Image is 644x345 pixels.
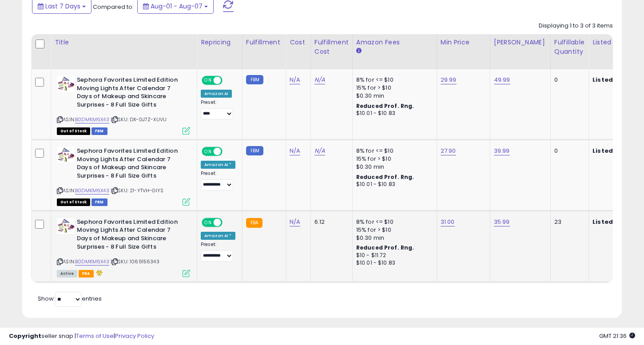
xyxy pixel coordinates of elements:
div: ASIN: [57,76,190,134]
span: All listings that are currently out of stock and unavailable for purchase on Amazon [57,198,90,206]
b: Sephora Favorites Limited Edition Moving Lights After Calendar 7 Days of Makeup and Skincare Surp... [77,147,185,182]
b: Sephora Favorites Limited Edition Moving Lights After Calendar 7 Days of Makeup and Skincare Surp... [77,76,185,111]
div: ASIN: [57,218,190,276]
div: 23 [554,218,582,226]
img: 41lCdAKPKyL._SL40_.jpg [57,218,75,234]
a: N/A [290,218,300,226]
span: 2025-08-15 21:36 GMT [599,332,635,340]
div: 8% for <= $10 [356,218,430,226]
small: FBA [246,218,262,228]
div: Amazon AI * [201,161,235,169]
a: Privacy Policy [115,332,154,340]
b: Reduced Prof. Rng. [356,102,414,110]
div: Title [55,38,193,47]
div: Displaying 1 to 3 of 3 items [539,22,613,30]
div: Preset: [201,242,235,262]
div: 6.12 [314,218,346,226]
div: 15% for > $10 [356,155,430,163]
div: 8% for <= $10 [356,147,430,155]
div: $10.01 - $10.83 [356,259,430,267]
span: Compared to: [93,3,134,11]
span: | SKU: 1069156343 [111,258,159,265]
i: hazardous material [94,270,103,276]
a: N/A [290,75,300,84]
span: ON [203,77,214,84]
span: FBM [91,198,107,206]
div: seller snap | | [9,332,154,341]
a: B0DMKM6X43 [75,116,109,123]
div: Repricing [201,38,239,47]
b: Reduced Prof. Rng. [356,173,414,181]
div: Fulfillment Cost [314,38,349,56]
div: $10.01 - $10.83 [356,110,430,117]
span: All listings currently available for purchase on Amazon [57,270,77,278]
span: | SKU: 21-YTVH-GIYS [111,187,163,194]
span: Aug-01 - Aug-07 [151,2,203,11]
span: OFF [221,219,235,226]
a: N/A [314,147,325,155]
b: Listed Price: [592,218,633,226]
span: FBA [79,270,94,278]
div: Amazon Fees [356,38,433,47]
small: Amazon Fees. [356,47,362,55]
div: $0.30 min [356,163,430,171]
div: 0 [554,76,582,84]
span: OFF [221,77,235,84]
b: Reduced Prof. Rng. [356,244,414,251]
div: Fulfillment [246,38,282,47]
span: ON [203,219,214,226]
div: $0.30 min [356,92,430,100]
span: ON [203,148,214,155]
span: Last 7 Days [45,2,80,11]
div: $0.30 min [356,234,430,242]
a: 27.90 [441,147,456,155]
small: FBM [246,146,263,155]
img: 41lCdAKPKyL._SL40_.jpg [57,76,75,92]
span: Show: entries [38,294,102,303]
div: ASIN: [57,147,190,205]
a: Terms of Use [76,332,114,340]
a: 35.99 [494,218,510,226]
span: | SKU: DX-GJ7Z-XUVU [111,116,167,123]
div: Min Price [441,38,486,47]
span: OFF [221,148,235,155]
b: Sephora Favorites Limited Edition Moving Lights After Calendar 7 Days of Makeup and Skincare Surp... [77,218,185,253]
img: 41lCdAKPKyL._SL40_.jpg [57,147,75,163]
a: N/A [314,75,325,84]
span: All listings that are currently out of stock and unavailable for purchase on Amazon [57,127,90,135]
div: Amazon AI [201,90,232,98]
div: Amazon AI * [201,232,235,240]
a: B0DMKM6X43 [75,258,109,266]
div: Preset: [201,99,235,119]
a: 49.99 [494,75,510,84]
a: 39.99 [494,147,510,155]
small: FBM [246,75,263,84]
b: Listed Price: [592,147,633,155]
div: 15% for > $10 [356,226,430,234]
div: [PERSON_NAME] [494,38,547,47]
strong: Copyright [9,332,41,340]
div: 8% for <= $10 [356,76,430,84]
div: Cost [290,38,307,47]
a: 31.00 [441,218,455,226]
div: Fulfillable Quantity [554,38,585,56]
div: 15% for > $10 [356,84,430,92]
div: $10.01 - $10.83 [356,181,430,188]
b: Listed Price: [592,75,633,84]
span: FBM [91,127,107,135]
div: 0 [554,147,582,155]
a: 29.99 [441,75,457,84]
div: $10 - $11.72 [356,252,430,259]
div: Preset: [201,171,235,190]
a: N/A [290,147,300,155]
a: B0DMKM6X43 [75,187,109,194]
